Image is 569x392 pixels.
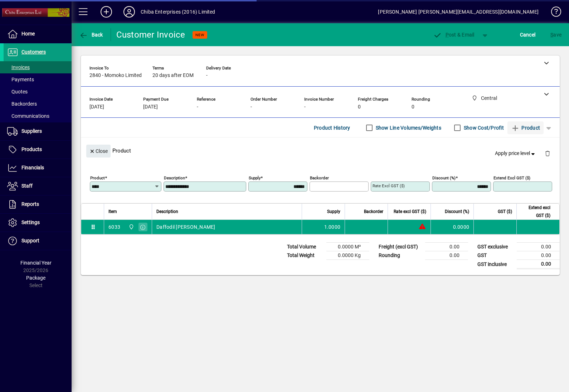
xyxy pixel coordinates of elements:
span: Daffodil [PERSON_NAME] [156,223,215,231]
div: Customer Invoice [116,29,185,40]
span: ost & Email [433,32,475,38]
span: 2840 - Momoko Limited [89,73,142,78]
span: Financial Year [20,260,52,266]
span: [DATE] [89,104,104,110]
span: P [446,32,449,38]
span: Rate excl GST ($) [394,208,426,216]
span: NEW [195,33,204,37]
span: - [251,104,252,110]
span: Extend excl GST ($) [521,204,550,219]
a: Settings [4,214,72,232]
span: - [206,73,208,78]
button: Post & Email [429,28,478,41]
span: Product History [314,122,350,134]
span: 0 [412,104,414,110]
mat-label: Product [90,175,105,180]
span: Supply [327,208,340,216]
div: Product [81,137,560,164]
span: Financials [21,165,44,170]
span: - [197,104,198,110]
td: Rounding [375,251,425,260]
a: Backorders [4,98,72,110]
mat-label: Extend excl GST ($) [493,175,530,180]
td: 0.0000 Kg [326,251,369,260]
a: Quotes [4,86,72,98]
td: 0.00 [517,243,560,251]
span: Description [156,208,178,216]
mat-label: Rate excl GST ($) [373,183,405,188]
span: Backorder [364,208,383,216]
button: Product History [311,121,353,134]
span: GST ($) [498,208,512,216]
a: Knowledge Base [546,1,560,25]
button: Cancel [518,28,538,41]
span: Customers [21,49,46,55]
button: Back [77,28,105,41]
mat-label: Description [164,175,185,180]
div: Chiba Enterprises (2016) Limited [141,6,215,18]
span: Invoices [7,64,30,70]
a: Products [4,141,72,159]
button: Profile [118,5,141,18]
span: Settings [21,219,40,225]
button: Add [95,5,118,18]
a: Financials [4,159,72,177]
td: GST inclusive [474,260,517,269]
td: GST [474,251,517,260]
a: Support [4,232,72,250]
td: 0.0000 [431,220,473,234]
span: Product [511,122,540,134]
td: Total Weight [283,251,326,260]
td: Freight (excl GST) [375,243,425,251]
label: Show Line Volumes/Weights [374,124,441,131]
span: Package [26,275,45,281]
span: 0 [358,104,361,110]
span: Back [79,32,103,38]
button: Apply price level [492,147,539,160]
span: Item [108,208,117,216]
span: Communications [7,113,49,119]
div: [PERSON_NAME] [PERSON_NAME][EMAIL_ADDRESS][DOMAIN_NAME] [378,6,539,18]
td: Total Volume [283,243,326,251]
a: Communications [4,110,72,122]
span: 20 days after EOM [152,73,194,78]
td: 0.00 [517,260,560,269]
app-page-header-button: Delete [539,150,556,156]
td: 0.00 [425,243,468,251]
div: 6033 [108,223,120,231]
td: 0.00 [517,251,560,260]
td: GST exclusive [474,243,517,251]
span: Reports [21,201,39,207]
mat-label: Discount (%) [432,175,456,180]
span: Discount (%) [445,208,469,216]
mat-label: Backorder [310,175,329,180]
button: Save [549,28,563,41]
span: Home [21,31,35,37]
app-page-header-button: Back [72,28,111,41]
span: Close [89,145,108,157]
button: Close [86,145,111,158]
span: Central [127,223,135,231]
span: Cancel [520,29,536,40]
td: 0.0000 M³ [326,243,369,251]
a: Suppliers [4,122,72,140]
span: 1.0000 [324,223,341,231]
button: Product [507,121,544,134]
button: Delete [539,145,556,162]
label: Show Cost/Profit [462,124,504,131]
span: Backorders [7,101,37,107]
span: Support [21,238,39,243]
span: Payments [7,77,34,82]
a: Home [4,25,72,43]
a: Payments [4,73,72,86]
span: Apply price level [495,150,536,157]
span: ave [550,29,561,40]
span: Products [21,146,42,152]
span: Staff [21,183,33,189]
app-page-header-button: Close [84,147,112,154]
span: - [304,104,306,110]
span: Suppliers [21,128,42,134]
a: Staff [4,177,72,195]
span: S [550,32,553,38]
mat-label: Supply [249,175,261,180]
